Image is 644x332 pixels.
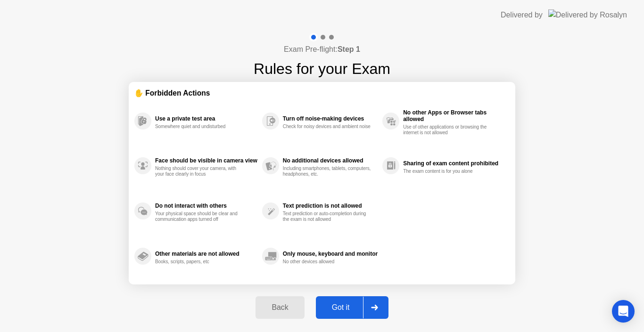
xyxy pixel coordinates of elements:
[612,300,635,323] div: Open Intercom Messenger
[155,251,257,257] div: Other materials are not allowed
[155,259,244,265] div: Books, scripts, papers, etc
[316,296,388,319] button: Got it
[155,166,244,177] div: Nothing should cover your camera, with your face clearly in focus
[338,45,360,53] b: Step 1
[319,303,363,312] div: Got it
[254,57,390,80] h1: Rules for your Exam
[283,211,372,222] div: Text prediction or auto-completion during the exam is not allowed
[283,124,372,130] div: Check for noisy devices and ambient noise
[403,109,505,122] div: No other Apps or Browser tabs allowed
[155,157,257,164] div: Face should be visible in camera view
[283,157,378,164] div: No additional devices allowed
[155,124,244,130] div: Somewhere quiet and undisturbed
[284,44,360,55] h4: Exam Pre-flight:
[283,251,378,257] div: Only mouse, keyboard and monitor
[283,259,372,265] div: No other devices allowed
[155,202,257,209] div: Do not interact with others
[283,202,378,209] div: Text prediction is not allowed
[155,115,257,122] div: Use a private test area
[134,88,510,98] div: ✋ Forbidden Actions
[403,124,492,136] div: Use of other applications or browsing the internet is not allowed
[501,9,543,21] div: Delivered by
[548,9,627,20] img: Delivered by Rosalyn
[283,115,378,122] div: Turn off noise-making devices
[403,169,492,174] div: The exam content is for you alone
[283,166,372,177] div: Including smartphones, tablets, computers, headphones, etc.
[403,160,505,167] div: Sharing of exam content prohibited
[258,303,301,312] div: Back
[155,211,244,222] div: Your physical space should be clear and communication apps turned off
[256,296,304,319] button: Back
